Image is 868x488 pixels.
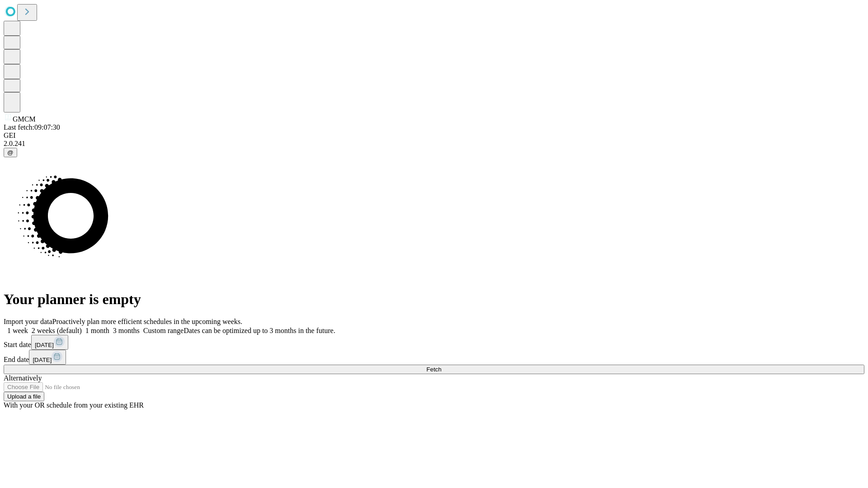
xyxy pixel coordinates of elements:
[32,327,82,334] span: 2 weeks (default)
[85,327,109,334] span: 1 month
[4,350,864,365] div: End date
[4,140,864,148] div: 2.0.241
[31,335,68,350] button: [DATE]
[29,350,66,365] button: [DATE]
[35,342,54,348] span: [DATE]
[4,365,864,374] button: Fetch
[33,357,52,363] span: [DATE]
[143,327,184,334] span: Custom range
[4,131,864,140] div: GEI
[4,335,864,350] div: Start date
[426,366,441,373] span: Fetch
[4,374,42,382] span: Alternatively
[4,318,52,325] span: Import your data
[4,123,60,131] span: Last fetch: 09:07:30
[13,115,36,123] span: GMCM
[7,149,14,156] span: @
[4,392,44,401] button: Upload a file
[4,291,864,308] h1: Your planner is empty
[184,327,335,334] span: Dates can be optimized up to 3 months in the future.
[4,148,17,157] button: @
[7,327,28,334] span: 1 week
[113,327,140,334] span: 3 months
[4,401,144,409] span: With your OR schedule from your existing EHR
[52,318,242,325] span: Proactively plan more efficient schedules in the upcoming weeks.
